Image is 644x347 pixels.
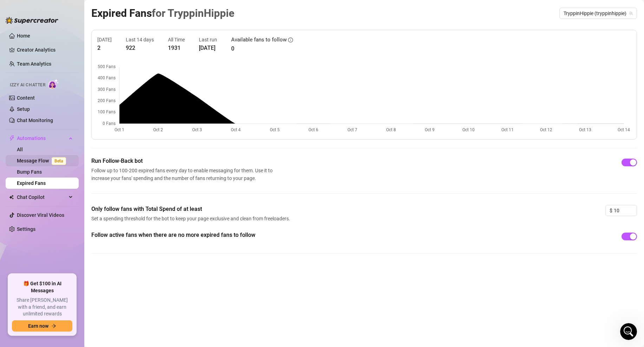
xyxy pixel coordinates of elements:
[91,215,292,222] span: Set a spending threshold for the bot to keep your page exclusive and clean from freeloaders.
[12,320,72,332] button: Earn nowarrow-right
[9,135,15,141] span: thunderbolt
[17,169,42,175] a: Bump Fans
[9,195,14,200] img: Chat Copilot
[97,44,112,52] article: 2
[168,36,185,44] article: All Time
[620,323,637,340] iframe: Intercom live chat
[17,95,35,101] a: Content
[48,79,59,89] img: AI Chatter
[199,44,217,52] article: [DATE]
[629,11,633,15] span: team
[152,7,234,19] span: for TryppinHippie
[17,158,69,164] a: Message FlowBeta
[52,157,66,165] span: Beta
[17,33,30,39] a: Home
[91,231,292,239] span: Follow active fans when there are no more expired fans to follow
[564,8,633,19] span: TryppinHippie (tryppinhippie)
[17,192,67,203] span: Chat Copilot
[17,118,53,123] a: Chat Monitoring
[17,180,46,186] a: Expired Fans
[10,82,45,88] span: Izzy AI Chatter
[17,106,30,112] a: Setup
[91,157,275,165] span: Run Follow-Back bot
[168,44,185,52] article: 1931
[17,61,51,67] a: Team Analytics
[126,36,154,44] article: Last 14 days
[17,147,23,152] a: All
[91,167,275,182] span: Follow up to 100-200 expired fans every day to enable messaging for them. Use it to increase your...
[17,44,73,55] a: Creator Analytics
[199,36,217,44] article: Last run
[17,133,67,144] span: Automations
[28,323,48,329] span: Earn now
[12,280,72,294] span: 🎁 Get $100 in AI Messages
[6,17,58,24] img: logo-BBDzfeDw.svg
[91,5,234,21] article: Expired Fans
[231,44,293,53] article: 0
[12,297,72,318] span: Share [PERSON_NAME] with a friend, and earn unlimited rewards
[51,323,56,328] span: arrow-right
[614,205,637,216] input: 0.00
[126,44,154,52] article: 922
[288,38,293,42] span: info-circle
[17,226,35,232] a: Settings
[17,212,64,218] a: Discover Viral Videos
[97,36,112,44] article: [DATE]
[91,205,292,213] span: Only follow fans with Total Spend of at least
[231,36,287,44] article: Available fans to follow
